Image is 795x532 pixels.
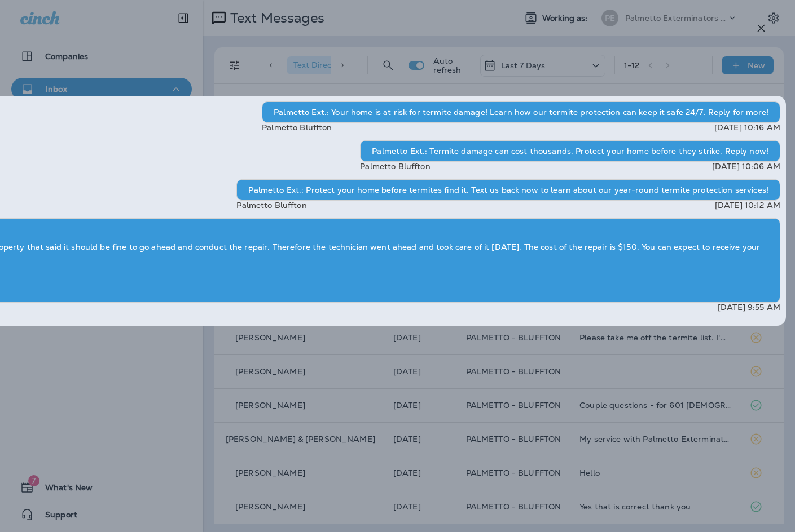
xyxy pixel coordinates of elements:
p: Palmetto Bluffton [360,162,430,171]
p: Palmetto Bluffton [262,123,332,132]
p: [DATE] 10:16 AM [714,123,780,132]
div: Palmetto Ext.: Protect your home before termites find it. Text us back now to learn about our yea... [236,179,780,201]
p: [DATE] 10:06 AM [712,162,780,171]
div: Palmetto Ext.: Termite damage can cost thousands. Protect your home before they strike. Reply now! [360,140,780,162]
div: Palmetto Ext.: Your home is at risk for termite damage! Learn how our termite protection can keep... [262,101,780,123]
p: [DATE] 9:55 AM [718,303,780,312]
p: [DATE] 10:12 AM [715,201,780,210]
p: Palmetto Bluffton [236,201,306,210]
